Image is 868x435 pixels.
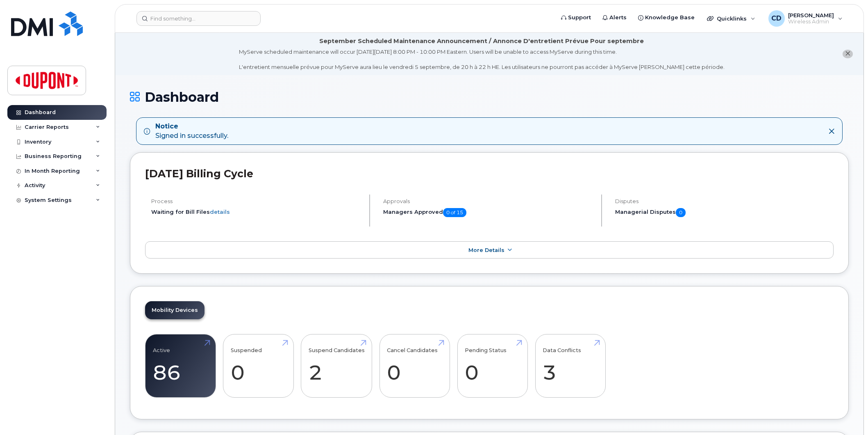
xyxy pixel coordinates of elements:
[383,208,594,217] h5: Managers Approved
[468,247,504,253] span: More Details
[153,339,208,393] a: Active 86
[543,339,598,393] a: Data Conflicts 3
[130,90,849,104] h1: Dashboard
[319,37,644,46] div: September Scheduled Maintenance Announcement / Annonce D'entretient Prévue Pour septembre
[210,208,230,215] a: details
[615,208,834,217] h5: Managerial Disputes
[443,208,466,217] span: 0 of 15
[155,122,228,141] div: Signed in successfully.
[151,198,362,204] h4: Process
[239,48,725,71] div: MyServe scheduled maintenance will occur [DATE][DATE] 8:00 PM - 10:00 PM Eastern. Users will be u...
[843,50,853,58] button: close notification
[465,339,520,393] a: Pending Status 0
[615,198,834,204] h4: Disputes
[309,339,365,393] a: Suspend Candidates 2
[383,198,594,204] h4: Approvals
[151,208,362,216] li: Waiting for Bill Files
[231,339,286,393] a: Suspended 0
[676,208,686,217] span: 0
[145,167,834,180] h2: [DATE] Billing Cycle
[387,339,442,393] a: Cancel Candidates 0
[145,301,205,319] a: Mobility Devices
[155,122,228,131] strong: Notice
